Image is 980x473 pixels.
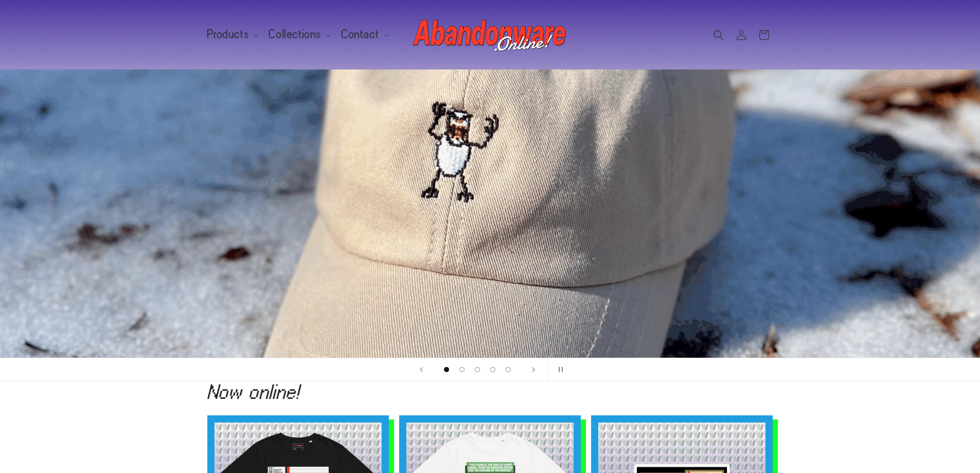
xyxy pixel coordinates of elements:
[263,24,335,45] summary: Collections
[522,358,545,381] button: Next slide
[439,362,454,377] button: Load slide 1 of 5
[454,362,470,377] button: Load slide 2 of 5
[269,30,322,39] span: Collections
[409,10,571,59] a: Abandonware
[470,362,485,377] button: Load slide 3 of 5
[207,30,250,39] span: Products
[342,30,379,39] span: Contact
[485,362,501,377] button: Load slide 4 of 5
[707,24,730,46] summary: Search
[335,24,393,45] summary: Contact
[501,362,516,377] button: Load slide 5 of 5
[413,14,567,56] img: Abandonware
[207,383,773,400] h2: Now online!
[201,24,263,45] summary: Products
[548,358,571,381] button: Pause slideshow
[410,358,433,381] button: Previous slide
